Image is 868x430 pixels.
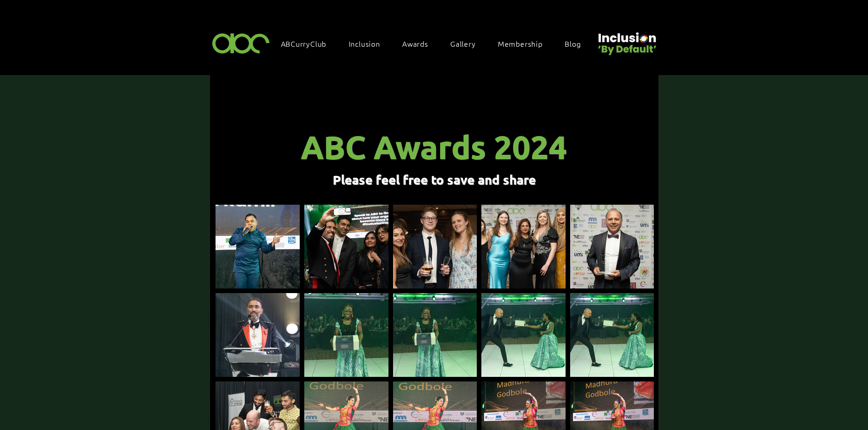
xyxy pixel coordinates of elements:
[595,25,658,56] img: Untitled design (22).png
[344,34,394,53] div: Inclusion
[301,127,567,166] span: ABC Awards 2024
[276,34,340,53] a: ABCurryClub
[560,34,594,53] a: Blog
[333,171,536,187] span: Please feel free to save and share
[398,34,442,53] div: Awards
[565,38,581,49] span: Blog
[498,38,543,49] span: Membership
[281,38,327,49] span: ABCurryClub
[349,38,380,49] span: Inclusion
[446,34,490,53] a: Gallery
[276,34,595,53] nav: Site
[402,38,428,49] span: Awards
[493,34,556,53] a: Membership
[450,38,476,49] span: Gallery
[210,29,273,56] img: ABC-Logo-Blank-Background-01-01-2.png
